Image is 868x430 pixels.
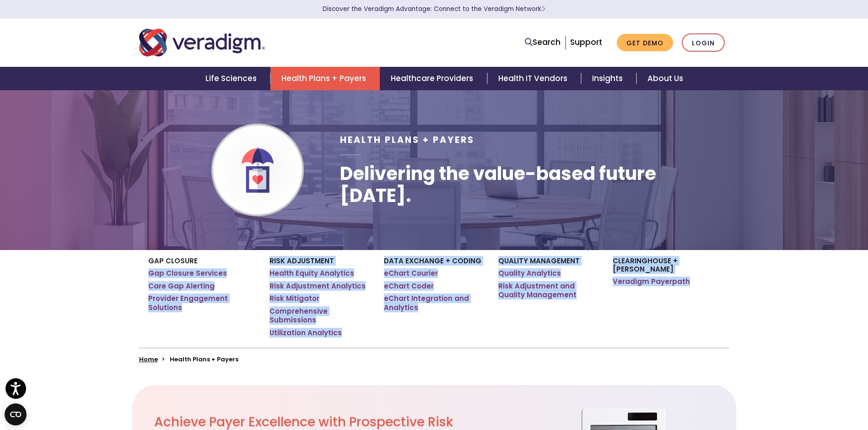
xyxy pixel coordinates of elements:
[340,134,474,146] span: Health Plans + Payers
[139,355,158,364] a: Home
[270,328,342,337] a: Utilization Analytics
[682,33,725,52] a: Login
[613,277,690,286] a: Veradigm Payerpath
[270,269,354,278] a: Health Equity Analytics
[270,294,319,303] a: Risk Mitigator
[139,27,265,58] img: Veradigm logo
[487,67,581,90] a: Health IT Vendors
[636,67,694,90] a: About Us
[148,282,215,291] a: Care Gap Alerting
[384,269,438,278] a: eChart Courier
[384,282,434,291] a: eChart Coder
[570,37,602,48] a: Support
[692,364,857,419] iframe: Drift Chat Widget
[270,307,370,325] a: Comprehensive Submissions
[581,67,636,90] a: Insights
[148,294,256,312] a: Provider Engagement Solutions
[323,5,545,13] a: Discover the Veradigm Advantage: Connect to the Veradigm NetworkLearn More
[384,294,485,312] a: eChart Integration and Analytics
[498,282,599,299] a: Risk Adjustment and Quality Management
[380,67,487,90] a: Healthcare Providers
[541,5,545,13] span: Learn More
[340,163,729,207] h1: Delivering the value-based future [DATE].
[148,269,227,278] a: Gap Closure Services
[525,36,561,49] a: Search
[617,34,673,52] a: Get Demo
[194,67,270,90] a: Life Sciences
[5,403,27,425] button: Open CMP widget
[270,282,366,291] a: Risk Adjustment Analytics
[270,67,380,90] a: Health Plans + Payers
[498,269,561,278] a: Quality Analytics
